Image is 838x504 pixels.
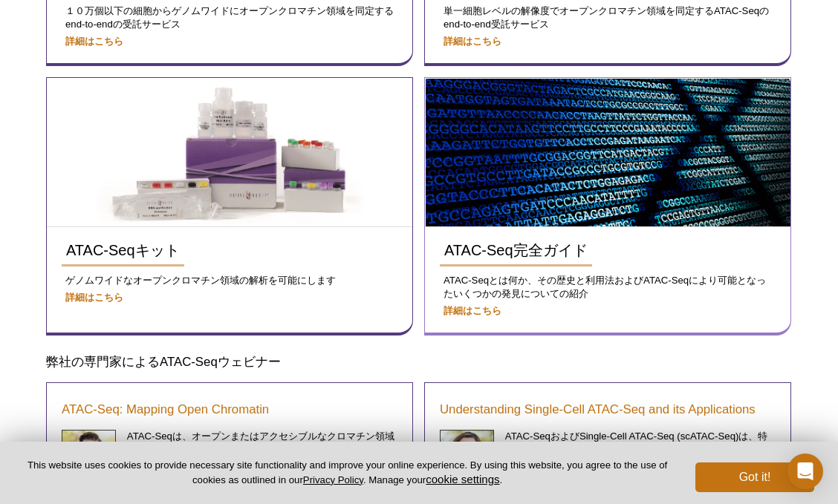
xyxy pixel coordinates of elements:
[440,274,776,301] p: ATAC-Seqとは何か、その歴史と利用法およびATAC-Seqにより可能となったいくつかの発見についての紹介
[24,459,671,487] p: This website uses cookies to provide necessary site functionality and improve your online experie...
[444,36,501,47] strong: 詳細はこちら
[444,305,501,316] strong: 詳細はこちら
[47,78,412,227] a: ATAC-Seq Kits by Active Motif
[46,353,792,371] h3: 弊社の専門家によるATAC-Seqウェビナー
[65,35,397,48] a: 詳細はこちら
[695,462,814,492] button: Got it!
[62,401,269,419] a: ATAC-Seq: Mapping Open Chromatin
[440,401,756,419] a: Understanding Single-Cell ATAC-Seq and its Applications
[62,235,184,266] a: ATAC-Seqキット
[426,79,790,226] img: Transcriptional Regulation
[62,274,397,287] p: ゲノムワイドなオープンクロマチン領域の解析を可能にします
[303,474,363,485] a: Privacy Policy
[440,235,592,266] a: ATAC-Seq完全ガイド
[65,291,397,304] a: 詳細はこちら
[444,242,588,258] span: ATAC-Seq完全ガイド
[444,304,776,318] a: 詳細はこちら
[444,35,776,48] a: 詳細はこちら
[62,4,397,31] p: １０万個以下の細胞からゲノムワイドにオープンクロマチン領域を同定するend-to-endの受託サービス
[66,242,180,258] span: ATAC-Seqキット
[440,430,494,484] img: Understanding Single-Cell ATAC-Seq and its Applications
[440,4,776,31] p: 単一細胞レベルの解像度でオープンクロマチン領域を同定するATAC-Seqの end-to-end受託サービス
[48,79,412,226] img: ATAC-Seq Kits by Active Motif
[62,430,116,484] img: ATAC-Seq: Mapping Open Chromatin
[65,292,123,303] strong: 詳細はこちら
[65,36,123,47] strong: 詳細はこちら
[426,473,499,485] button: cookie settings
[787,454,823,489] div: Open Intercom Messenger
